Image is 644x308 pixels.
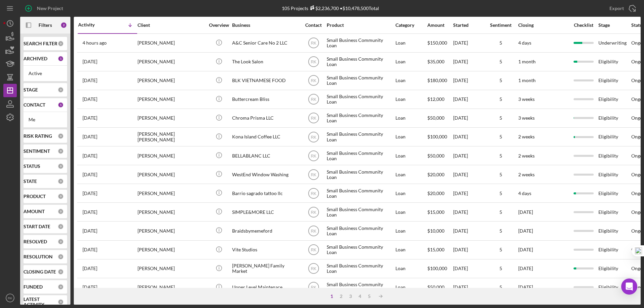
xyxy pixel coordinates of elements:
div: 5 [484,40,518,46]
div: [PERSON_NAME] [138,109,205,127]
div: Kona Island Coffee LLC [232,128,299,146]
text: RK [311,266,316,271]
span: $50,000 [427,153,444,159]
span: $20,000 [427,190,444,196]
div: Chroma Prisma LLC [232,109,299,127]
div: Barrio sagrado tattoo llc [232,184,299,202]
div: Loan [395,166,427,183]
div: 4 [355,294,365,299]
div: [DATE] [453,166,483,183]
div: Eligibility [598,109,631,127]
div: [DATE] [453,147,483,165]
time: 2025-08-11 03:23 [83,134,97,139]
div: Active [29,71,62,76]
div: 0 [58,208,64,214]
div: 5 [484,134,518,139]
div: Loan [395,109,427,127]
button: RK [3,291,17,305]
div: Upper Level Maintenace [232,279,299,296]
b: STATE [23,179,37,184]
div: [DATE] [453,260,483,278]
text: RK [311,210,316,214]
span: $10,000 [427,228,444,234]
div: 105 Projects • $10,478,500 Total [282,5,379,11]
div: Stage [598,22,631,28]
div: [PERSON_NAME] [138,279,205,296]
div: Loan [395,128,427,146]
div: 5 [484,153,518,159]
div: 5 [484,172,518,177]
img: one_i.png [635,247,642,254]
div: [DATE] [453,34,483,52]
time: 2025-07-15 15:56 [83,228,97,234]
div: Loan [395,203,427,221]
b: RESOLVED [23,239,47,244]
div: Amount [427,22,452,28]
div: Small Business Community Loan [327,34,394,52]
div: Loan [395,90,427,108]
span: $180,000 [427,77,447,83]
div: Eligibility [598,184,631,202]
text: RK [311,41,316,46]
b: FUNDED [23,284,43,290]
b: ARCHIVED [23,56,47,61]
div: Eligibility [598,90,631,108]
div: 0 [58,224,64,230]
div: Started [453,22,483,28]
b: SENTIMENT [23,148,50,154]
div: Me [29,117,62,122]
div: 0 [58,269,64,275]
div: Underwriting [598,34,631,52]
div: Small Business Community Loan [327,241,394,259]
text: RK [311,97,316,102]
div: Checklist [569,22,598,28]
b: CLOSING DATE [23,269,56,274]
div: Buttercream Bliss [232,90,299,108]
div: [DATE] [453,109,483,127]
div: Eligibility [598,166,631,183]
b: Filters [39,22,52,28]
div: [PERSON_NAME] [138,222,205,240]
text: RK [311,229,316,234]
div: 0 [58,87,64,93]
button: New Project [20,2,70,15]
time: 2025-08-26 01:51 [83,78,97,83]
button: Export [603,2,641,15]
div: Activity [78,22,108,27]
span: $50,000 [427,115,444,121]
div: Loan [395,53,427,71]
div: [PERSON_NAME] [138,241,205,259]
div: 1 [327,294,336,299]
div: 5 [484,115,518,121]
div: Eligibility [598,241,631,259]
div: Category [395,22,427,28]
div: [PERSON_NAME] [138,166,205,183]
div: Loan [395,184,427,202]
time: 2025-07-23 19:28 [83,209,97,215]
div: Eligibility [598,222,631,240]
b: START DATE [23,224,50,229]
div: 0 [58,254,64,260]
div: Loan [395,222,427,240]
div: 5 [484,247,518,252]
time: [DATE] [518,284,533,290]
div: Small Business Community Loan [327,53,394,71]
div: Small Business Community Loan [327,166,394,183]
div: Loan [395,279,427,296]
div: 5 [484,191,518,196]
span: $35,000 [427,59,444,64]
div: New Project [37,2,63,15]
time: 2025-08-07 17:12 [83,172,97,177]
div: 0 [58,163,64,169]
div: 5 [484,97,518,102]
div: Loan [395,34,427,52]
span: $15,000 [427,209,444,215]
time: 3 weeks [518,96,535,102]
b: CONTACT [23,102,45,108]
div: [DATE] [453,72,483,89]
b: STATUS [23,164,40,169]
div: Eligibility [598,72,631,89]
div: Client [138,22,205,28]
div: Small Business Community Loan [327,279,394,296]
div: Small Business Community Loan [327,147,394,165]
